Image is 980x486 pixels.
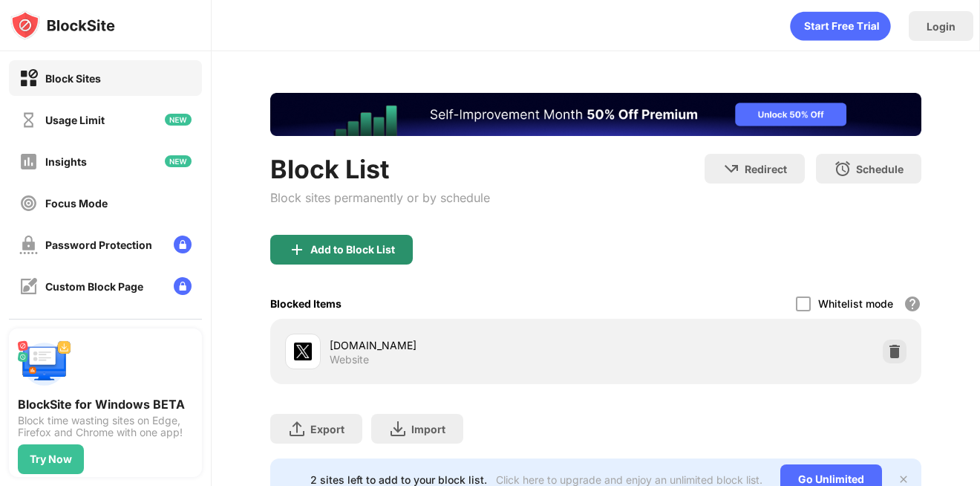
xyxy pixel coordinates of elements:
img: time-usage-off.svg [19,111,38,129]
img: password-protection-off.svg [19,236,38,254]
img: lock-menu.svg [174,277,192,295]
div: Whitelist mode [818,297,893,310]
div: 2 sites left to add to your block list. [310,473,487,486]
div: Focus Mode [45,197,108,210]
div: Block sites permanently or by schedule [270,190,490,205]
div: Schedule [856,163,904,175]
div: BlockSite for Windows BETA [18,397,193,412]
img: lock-menu.svg [174,236,192,253]
div: Try Now [30,453,72,465]
div: Export [310,423,344,435]
div: Block List [270,154,490,184]
img: push-desktop.svg [18,337,71,391]
img: insights-off.svg [19,152,38,171]
div: Block Sites [45,72,101,85]
img: new-icon.svg [165,155,192,167]
div: Website [330,353,369,366]
img: block-on.svg [19,69,38,88]
img: new-icon.svg [165,114,192,126]
div: [DOMAIN_NAME] [330,337,595,353]
div: Block time wasting sites on Edge, Firefox and Chrome with one app! [18,415,193,438]
div: Insights [45,155,87,168]
img: customize-block-page-off.svg [19,277,38,296]
div: Login [927,20,955,33]
div: Usage Limit [45,114,105,126]
div: Custom Block Page [45,280,143,293]
div: Redirect [745,163,787,175]
div: Add to Block List [310,244,395,256]
img: logo-blocksite.svg [10,10,115,40]
div: animation [790,11,891,41]
img: focus-off.svg [19,194,38,213]
img: x-button.svg [898,473,909,485]
iframe: Banner [270,93,921,136]
div: Import [411,423,445,435]
img: favicons [294,343,312,360]
div: Click here to upgrade and enjoy an unlimited block list. [496,473,762,486]
div: Blocked Items [270,297,342,310]
div: Password Protection [45,239,152,251]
